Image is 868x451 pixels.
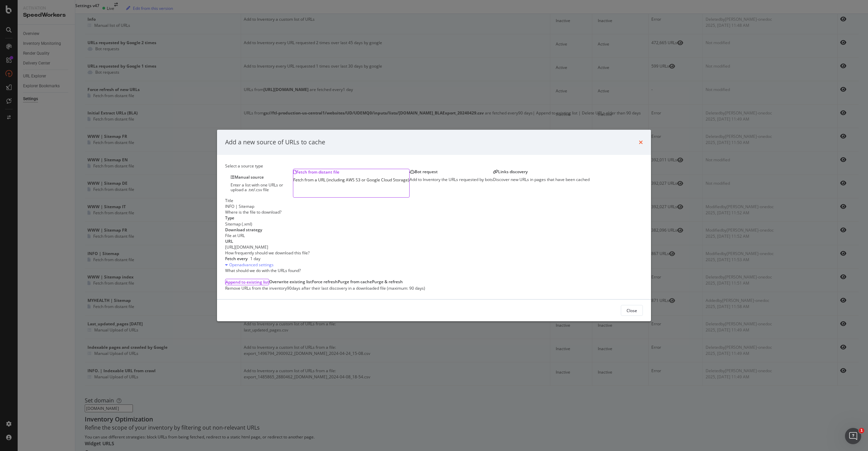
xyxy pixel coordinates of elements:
div: Purge & refresh [372,279,403,285]
div: Download strategy [225,227,643,233]
div: Links discovery [493,169,590,175]
div: INFO | Sitemap [225,203,643,209]
div: What should we do with the URLs found? [225,268,301,273]
div: Overwrite existing list [269,279,312,285]
div: Fetch from distant file [293,169,409,175]
div: modal [217,130,651,321]
div: URL [225,238,643,244]
span: 1 [859,428,864,433]
div: Purge from cache [338,279,372,285]
div: Fetch from a URL (including AWS S3 or Google Cloud Storage) [293,178,409,182]
div: Select a source type [225,163,643,169]
div: times [639,138,643,147]
div: Enter a list with one URLs or upload a .txt/.csv file [231,183,288,192]
div: Add a new source of URLs to cache [225,138,325,147]
div: [URL][DOMAIN_NAME] [225,244,643,250]
div: Fetch every [225,256,248,261]
div: Title [225,198,643,203]
div: Open advanced settings [225,261,643,267]
div: Close [627,307,637,313]
div: Remove URLs from the inventory [225,285,287,291]
div: Discover new URLs in pages that have been cached [493,177,590,182]
div: days after their last discovery in a downloaded file (maximum: 90 days) [292,285,425,291]
div: Add to Inventory the URLs requested by bots [410,177,493,182]
div: Where is the file to download? [225,209,643,215]
div: 90 [287,285,292,291]
div: Sitemap (.xml) [225,221,252,227]
button: Close [621,305,643,316]
iframe: Intercom live chat [845,428,861,444]
div: How frequently should we download this file? [225,250,643,256]
div: Type [225,215,643,221]
div: Manual source [231,174,288,180]
div: Bot request [410,169,493,175]
div: File at URL [225,233,245,238]
div: Force refresh [312,279,338,285]
div: 1 day [250,256,260,261]
div: Append to existing list [225,279,269,285]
